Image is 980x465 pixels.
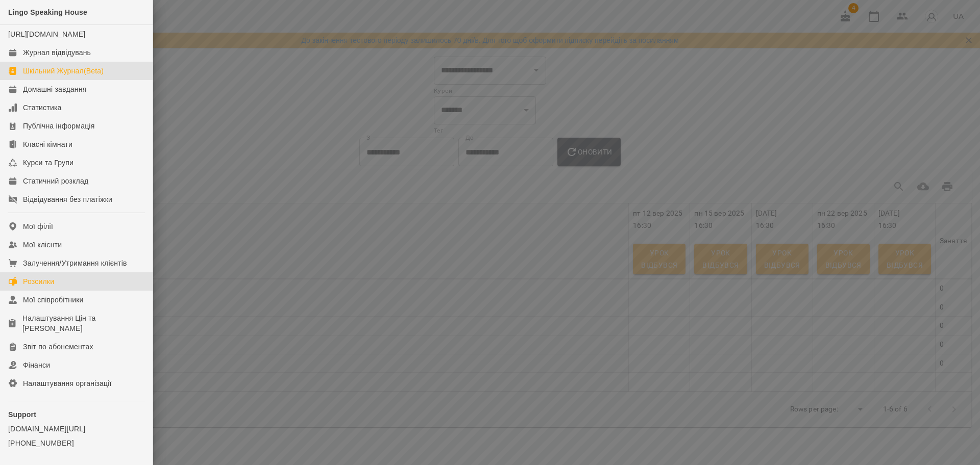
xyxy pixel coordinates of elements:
[23,240,62,250] div: Мої клієнти
[23,276,54,287] div: Розсилки
[23,47,91,58] div: Журнал відвідувань
[23,295,84,305] div: Мої співробітники
[23,158,73,168] div: Курси та Групи
[23,258,127,268] div: Залучення/Утримання клієнтів
[8,8,87,16] span: Lingo Speaking House
[23,378,112,389] div: Налаштування організації
[23,139,72,149] div: Класні кімнати
[23,221,53,231] div: Мої філії
[8,30,85,38] a: [URL][DOMAIN_NAME]
[23,176,88,186] div: Статичний розклад
[23,66,104,76] div: Шкільний Журнал(Beta)
[23,84,86,94] div: Домашні завдання
[23,121,94,131] div: Публічна інформація
[8,409,144,420] p: Support
[8,438,144,448] a: [PHONE_NUMBER]
[23,194,112,204] div: Відвідування без платіжки
[23,102,62,113] div: Статистика
[22,313,144,333] div: Налаштування Цін та [PERSON_NAME]
[23,360,50,370] div: Фінанси
[23,342,93,352] div: Звіт по абонементах
[8,424,144,434] a: [DOMAIN_NAME][URL]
